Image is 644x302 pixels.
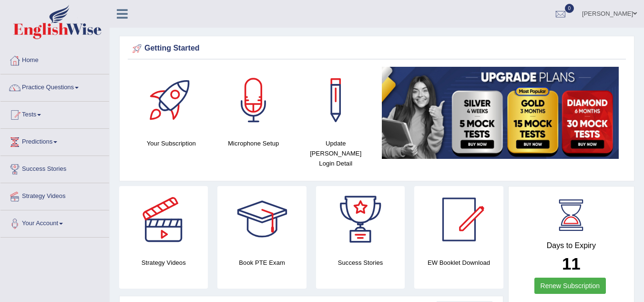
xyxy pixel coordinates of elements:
[565,4,574,13] span: 0
[119,258,208,268] h4: Strategy Videos
[414,258,503,268] h4: EW Booklet Download
[316,258,405,268] h4: Success Stories
[0,129,109,153] a: Predictions
[382,67,619,159] img: small5.jpg
[519,241,624,250] h4: Days to Expiry
[217,258,306,268] h4: Book PTE Exam
[0,156,109,180] a: Success Stories
[0,210,109,234] a: Your Account
[562,254,581,273] b: 11
[135,138,208,148] h4: Your Subscription
[0,183,109,207] a: Strategy Videos
[217,138,290,148] h4: Microphone Setup
[0,74,109,98] a: Practice Questions
[0,102,109,125] a: Tests
[130,42,624,56] div: Getting Started
[0,47,109,71] a: Home
[299,138,372,168] h4: Update [PERSON_NAME] Login Detail
[534,278,606,294] a: Renew Subscription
